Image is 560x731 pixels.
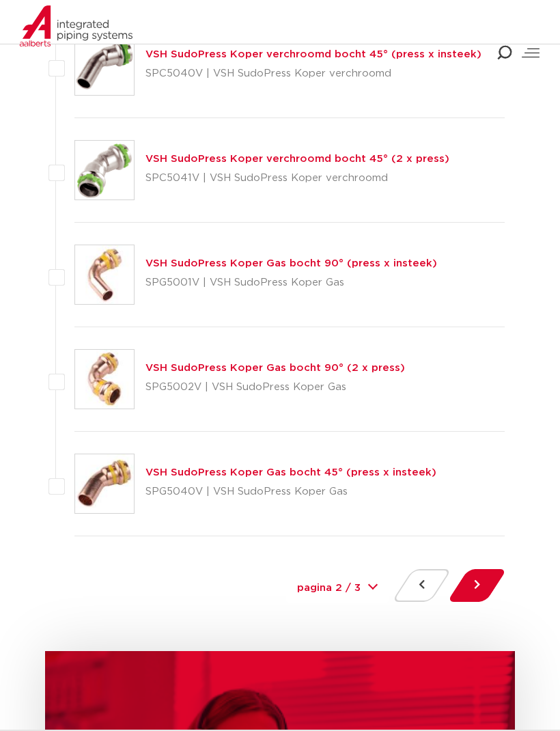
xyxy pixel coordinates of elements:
[75,141,134,199] img: Thumbnail for VSH SudoPress Koper verchroomd bocht 45° (2 x press)
[145,481,436,503] p: SPG5040V | VSH SudoPress Koper Gas
[145,363,405,373] a: VSH SudoPress Koper Gas bocht 90° (2 x press)
[75,36,134,95] img: Thumbnail for VSH SudoPress Koper verchroomd bocht 45° (press x insteek)
[145,272,437,294] p: SPG5001V | VSH SudoPress Koper Gas
[145,467,436,478] a: VSH SudoPress Koper Gas bocht 45° (press x insteek)
[75,245,134,304] img: Thumbnail for VSH SudoPress Koper Gas bocht 90° (press x insteek)
[145,154,449,164] a: VSH SudoPress Koper verchroomd bocht 45° (2 x press)
[145,49,481,59] a: VSH SudoPress Koper verchroomd bocht 45° (press x insteek)
[145,376,405,398] p: SPG5002V | VSH SudoPress Koper Gas
[145,167,449,189] p: SPC5041V | VSH SudoPress Koper verchroomd
[75,350,134,409] img: Thumbnail for VSH SudoPress Koper Gas bocht 90° (2 x press)
[75,454,134,513] img: Thumbnail for VSH SudoPress Koper Gas bocht 45° (press x insteek)
[145,63,481,85] p: SPC5040V | VSH SudoPress Koper verchroomd
[145,258,437,268] a: VSH SudoPress Koper Gas bocht 90° (press x insteek)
